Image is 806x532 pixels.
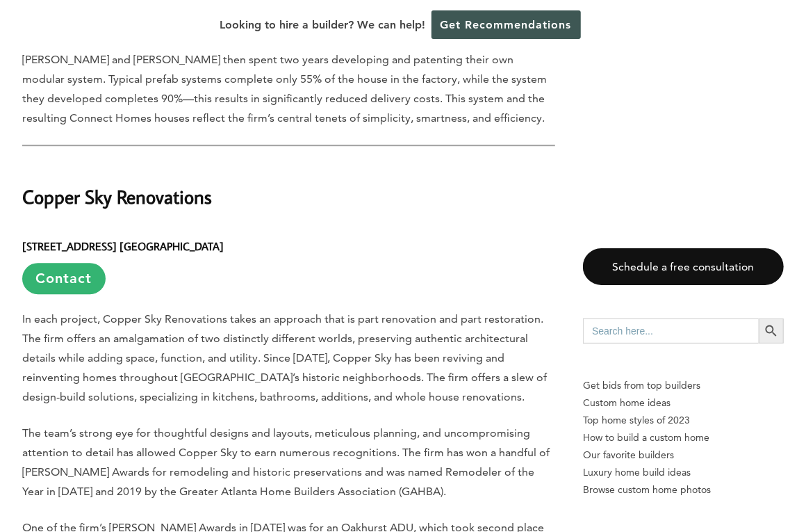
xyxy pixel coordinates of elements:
[583,429,784,446] a: How to build a custom home
[431,10,581,39] a: Get Recommendations
[583,319,759,344] input: Search here...
[22,263,106,294] a: Contact
[764,323,779,339] svg: Search
[22,50,555,128] p: [PERSON_NAME] and [PERSON_NAME] then spent two years developing and patenting their own modular s...
[583,394,784,412] a: Custom home ideas
[22,424,555,501] p: The team’s strong eye for thoughtful designs and layouts, meticulous planning, and uncompromising...
[583,248,784,285] a: Schedule a free consultation
[583,377,784,394] p: Get bids from top builders
[22,227,555,294] h6: [STREET_ADDRESS] [GEOGRAPHIC_DATA]
[22,184,212,209] strong: Copper Sky Renovations
[22,309,555,407] p: In each project, Copper Sky Renovations takes an approach that is part renovation and part restor...
[583,412,784,429] a: Top home styles of 2023
[539,432,789,515] iframe: Drift Widget Chat Controller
